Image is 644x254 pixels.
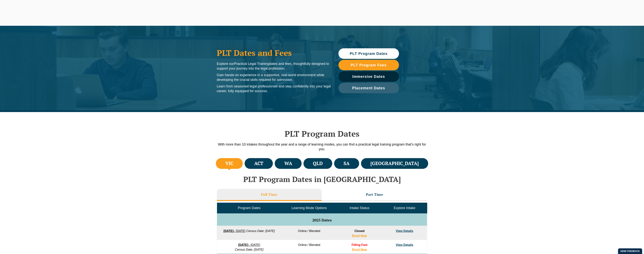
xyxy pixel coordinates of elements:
a: View Details [396,229,413,233]
span: Closed [354,229,364,233]
h2: PLT Program Dates [215,129,429,138]
span: PLT Program Dates [350,52,388,55]
span: Learning Mode Options [292,206,327,210]
h1: PLT Dates and Fees [217,48,331,58]
span: Practical Legal Training [234,62,269,66]
h4: SA [344,160,350,167]
p: Learn from seasoned legal professionals and step confidently into your legal career, fully equipp... [217,84,331,93]
td: Online / Blended [281,226,337,240]
span: Placement Dates [352,86,385,90]
span: Immersive Dates [352,75,385,78]
p: Gain hands-on experience in a supportive, real-world environment while developing the crucial ski... [217,73,331,82]
a: [DATE]– [DATE] [223,229,245,233]
h3: Part Time [366,192,383,197]
strong: [DATE] [223,229,233,233]
a: Enrol Now [352,248,367,251]
h4: ACT [254,160,263,167]
h4: VIC [225,160,233,167]
a: Immersive Dates [338,71,399,82]
a: Placement Dates [338,83,399,93]
span: Explore Intake [394,206,415,210]
a: PLT Program Dates [338,48,399,59]
span: Filling Fast [352,243,367,246]
h4: QLD [313,160,323,167]
a: Enrol Now [352,234,367,237]
p: Explore our dates and fees, thoughtfully designed to support your journey into the legal profession. [217,61,331,71]
em: Census Date: [DATE] [235,248,263,251]
span: 2025 Dates [312,218,332,223]
h2: PLT Program Dates in [GEOGRAPHIC_DATA] [215,175,429,183]
span: PLT Program Fees [351,63,387,67]
h3: Full Time [261,192,278,197]
span: Program Dates [238,206,260,210]
a: [DATE]– [DATE] [238,243,260,246]
td: Online / Blended [281,240,337,254]
em: Census Date: [DATE] [246,229,275,233]
strong: [DATE] [238,243,248,246]
p: With more than 10 intakes throughout the year and a range of learning modes, you can find a pract... [215,142,429,152]
h4: [GEOGRAPHIC_DATA] [370,160,419,167]
a: View Details [396,243,413,246]
a: PLT Program Fees [338,60,399,70]
span: Intake Status [350,206,369,210]
h4: WA [284,160,292,167]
